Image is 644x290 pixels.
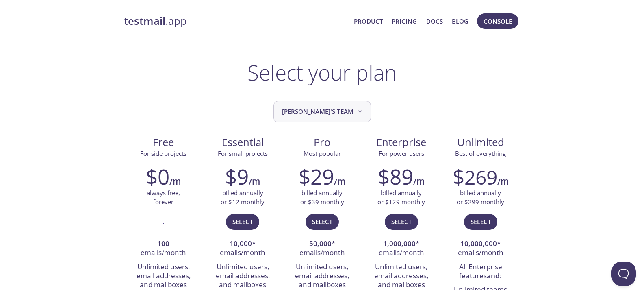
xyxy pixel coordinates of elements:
span: 269 [464,164,497,190]
span: Console [484,16,512,26]
h2: $ [453,164,497,189]
strong: 50,000 [309,239,332,248]
button: Select [306,214,339,229]
h6: /m [169,174,181,188]
a: Pricing [392,16,417,26]
span: Select [312,216,332,227]
li: * emails/month [447,237,514,260]
h6: /m [413,174,425,188]
button: Console [477,13,518,29]
a: Product [354,16,383,26]
a: Docs [426,16,443,26]
iframe: Help Scout Beacon - Open [611,262,636,286]
strong: testmail [124,14,165,28]
button: Select [226,214,259,229]
span: Pro [289,135,355,149]
strong: and [487,271,500,280]
button: Select [464,214,497,229]
h1: Select your plan [247,60,397,85]
h2: $9 [225,164,249,189]
a: testmail.app [124,14,348,28]
li: * emails/month [209,237,276,260]
span: Enterprise [368,135,434,149]
h6: /m [334,174,345,188]
li: emails/month [130,237,197,260]
strong: 10,000 [230,239,252,248]
span: For small projects [218,149,268,157]
span: Select [471,216,491,227]
strong: 10,000,000 [460,239,497,248]
span: Select [232,216,253,227]
span: [PERSON_NAME]'s team [282,106,364,117]
p: billed annually or $12 monthly [221,189,265,206]
span: Select [391,216,412,227]
strong: 100 [157,239,169,248]
strong: 1,000,000 [383,239,416,248]
li: * emails/month [368,237,435,260]
button: Select [385,214,418,229]
button: Rami's team [273,101,371,122]
span: Free [130,135,197,149]
h2: $0 [146,164,169,189]
h6: /m [249,174,260,188]
span: For side projects [140,149,186,157]
h2: $29 [299,164,334,189]
span: For power users [379,149,424,157]
h2: $89 [378,164,413,189]
p: billed annually or $39 monthly [300,189,344,206]
p: billed annually or $129 monthly [377,189,425,206]
a: Blog [452,16,468,26]
p: always free, forever [147,189,180,206]
p: billed annually or $299 monthly [457,189,504,206]
li: All Enterprise features : [447,260,514,283]
span: Most popular [304,149,341,157]
span: Essential [210,135,276,149]
h6: /m [497,174,509,188]
li: * emails/month [288,237,356,260]
span: Unlimited [457,135,504,149]
span: Best of everything [455,149,506,157]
